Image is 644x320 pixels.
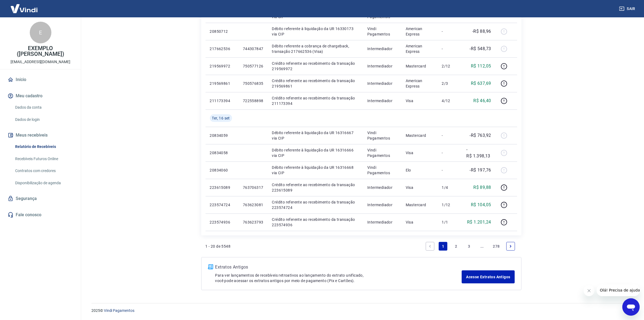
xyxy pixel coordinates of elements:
[470,167,491,173] p: -R$ 197,76
[215,264,462,270] p: Extratos Antigos
[426,242,434,251] a: Previous page
[442,46,458,51] p: -
[13,165,74,176] a: Contratos com credores
[367,98,397,104] p: Intermediador
[272,43,359,54] p: Débito referente a cobrança de chargeback, transação 217662536 (Visa)
[6,209,74,221] a: Fale conosco
[6,129,74,141] button: Meus recebíveis
[210,29,234,34] p: 20850712
[272,130,359,141] p: Débito referente à liquidação da UR 16316667 via CIP
[215,273,462,283] p: Para ver lançamentos de recebíveis retroativos ao lançamento do extrato unificado, você pode aces...
[13,141,74,152] a: Relatório de Recebíveis
[243,46,263,51] p: 744307847
[406,202,433,208] p: Mastercard
[367,26,397,37] p: Vindi Pagamentos
[210,46,234,51] p: 217662536
[11,59,70,65] p: [EMAIL_ADDRESS][DOMAIN_NAME]
[406,185,433,190] p: Visa
[6,74,74,86] a: Início
[212,115,230,121] span: Ter, 16 set
[367,185,397,190] p: Intermediador
[406,63,433,69] p: Mastercard
[442,185,458,190] p: 1/4
[406,26,433,37] p: American Express
[13,102,74,113] a: Dados da conta
[104,308,134,313] a: Vindi Pagamentos
[272,182,359,193] p: Crédito referente ao recebimento da transação 223615089
[3,4,45,8] span: Olá! Precisa de ajuda?
[243,202,263,208] p: 763623081
[367,63,397,69] p: Intermediador
[243,98,263,104] p: 722558898
[206,244,231,249] p: 1 - 20 de 5548
[367,165,397,176] p: Vindi Pagamentos
[406,78,433,89] p: American Express
[478,242,486,251] a: Jump forward
[272,95,359,106] p: Crédito referente ao recebimento da transação 211173394
[367,147,397,158] p: Vindi Pagamentos
[272,217,359,228] p: Crédito referente ao recebimento da transação 223574936
[406,219,433,225] p: Visa
[243,219,263,225] p: 763623793
[210,167,234,173] p: 20834060
[424,240,517,253] ul: Pagination
[272,199,359,210] p: Crédito referente ao recebimento da transação 223574724
[367,130,397,141] p: Vindi Pagamentos
[272,78,359,89] p: Crédito referente ao recebimento da transação 219569861
[406,43,433,54] p: American Express
[210,63,234,69] p: 219569972
[6,193,74,205] a: Segurança
[491,242,502,251] a: Page 278
[473,98,491,104] p: R$ 46,40
[618,4,638,14] button: Sair
[439,242,447,251] a: Page 1 is your current page
[472,28,491,35] p: -R$ 88,96
[210,133,234,138] p: 20834059
[210,202,234,208] p: 223574724
[243,63,263,69] p: 750577126
[442,29,458,34] p: -
[470,132,491,139] p: -R$ 763,92
[243,185,263,190] p: 763706317
[597,284,640,296] iframe: Mensagem da empresa
[622,298,640,316] iframe: Botão para abrir a janela de mensagens
[13,114,74,125] a: Dados de login
[442,150,458,156] p: -
[406,150,433,156] p: Visa
[13,177,74,189] a: Disponibilização de agenda
[471,63,491,69] p: R$ 112,05
[210,185,234,190] p: 223615089
[467,219,491,225] p: R$ 1.201,24
[467,146,491,159] p: -R$ 1.398,13
[272,26,359,37] p: Débito referente à liquidação da UR 16330173 via CIP
[584,285,595,296] iframe: Fechar mensagem
[471,202,491,208] p: R$ 104,05
[367,219,397,225] p: Intermediador
[30,22,51,43] div: E
[243,81,263,86] p: 750576835
[506,242,515,251] a: Next page
[442,167,458,173] p: -
[210,150,234,156] p: 20834058
[442,98,458,104] p: 4/12
[442,133,458,138] p: -
[442,63,458,69] p: 2/12
[442,202,458,208] p: 1/12
[208,264,213,269] img: ícone
[442,219,458,225] p: 1/1
[470,46,491,52] p: -R$ 548,73
[91,308,631,313] p: 2025 ©
[367,202,397,208] p: Intermediador
[406,167,433,173] p: Elo
[272,61,359,72] p: Crédito referente ao recebimento da transação 219569972
[210,219,234,225] p: 223574936
[452,242,460,251] a: Page 2
[406,133,433,138] p: Mastercard
[367,81,397,86] p: Intermediador
[210,98,234,104] p: 211173394
[210,81,234,86] p: 219569861
[471,80,491,87] p: R$ 637,69
[272,165,359,176] p: Débito referente à liquidação da UR 16316668 via CIP
[6,0,42,17] img: Vindi
[367,46,397,51] p: Intermediador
